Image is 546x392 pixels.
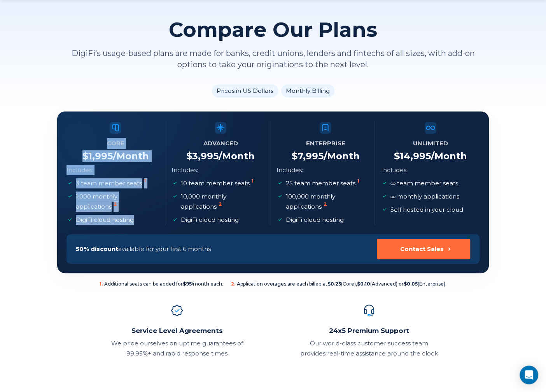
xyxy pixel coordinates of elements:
[291,150,359,162] h4: $ 7,995
[390,178,458,188] p: team member seats
[300,326,438,335] h2: 24x5 Premium Support
[394,150,467,162] h4: $ 14,995
[324,201,327,207] sup: 2
[306,138,345,149] h5: Enterprise
[57,48,489,70] p: DigiFi’s usage-based plans are made for banks, credit unions, lenders and fintechs of all sizes, ...
[76,245,118,253] span: 50% discount
[219,201,222,207] sup: 2
[76,215,134,225] p: DigiFi cloud hosting
[431,150,467,162] span: /Month
[212,84,278,98] li: Prices in US Dollars
[323,150,359,162] span: /Month
[381,165,408,175] p: Includes:
[413,138,448,149] h5: Unlimited
[108,326,246,335] h2: Service Level Agreements
[231,281,446,287] span: Application overages are each billed at (Core), (Advanced) or (Enterprise).
[327,281,341,287] b: $0.25
[100,281,103,287] sup: 1 .
[404,281,418,287] b: $0.05
[377,239,470,259] button: Contact Sales
[286,215,344,225] p: DigiFi cloud hosting
[108,338,246,359] p: We pride ourselves on uptime guarantees of 99.95%+ and rapid response times
[144,178,146,184] sup: 1
[390,192,459,202] p: monthly applications
[183,281,192,287] b: $95
[300,338,438,359] p: Our world-class customer success team provides real-time assistance around the clock
[357,281,370,287] b: $0.10
[203,138,238,149] h5: Advanced
[181,192,262,212] p: 10,000 monthly applications
[400,245,444,253] div: Contact Sales
[357,178,359,184] sup: 1
[286,178,361,188] p: 25 team member seats
[219,150,255,162] span: /Month
[181,215,239,225] p: DigiFi cloud hosting
[276,165,303,175] p: Includes:
[186,150,255,162] h4: $ 3,995
[286,192,367,212] p: 100,000 monthly applications
[76,244,211,254] p: available for your first 6 months
[281,84,334,98] li: Monthly Billing
[390,205,463,215] p: Self hosted in your cloud
[252,178,254,184] sup: 1
[100,281,223,287] span: Additional seats can be added for /month each.
[114,201,117,207] sup: 2
[520,366,538,384] div: Open Intercom Messenger
[231,281,235,287] sup: 2 .
[76,192,157,212] p: 1,000 monthly applications
[181,178,255,188] p: 10 team member seats
[169,18,377,42] h2: Compare Our Plans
